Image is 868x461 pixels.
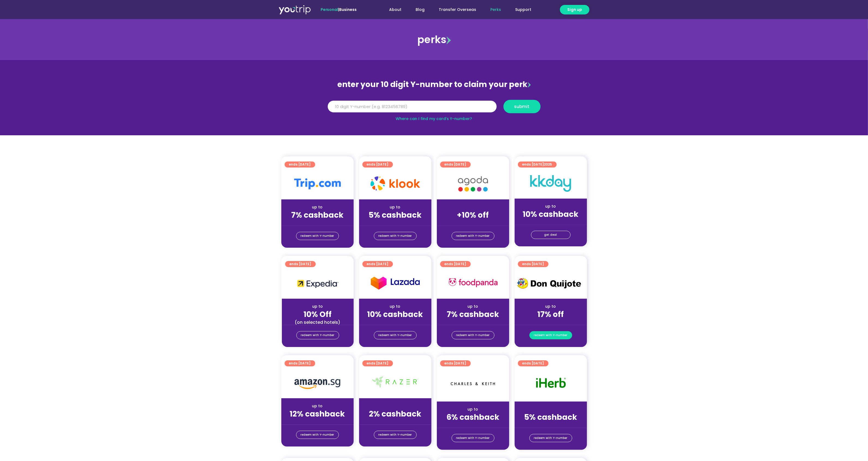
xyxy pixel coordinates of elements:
[378,331,412,339] span: redeem with Y-number
[508,5,539,15] a: Support
[328,101,497,113] input: 10 digit Y-number (e.g. 8123456789)
[441,406,505,412] div: up to
[286,319,349,325] div: (on selected hotels)
[452,232,494,240] a: redeem with Y-number
[363,419,427,425] div: (for stays only)
[372,5,539,15] nav: Menu
[514,104,530,109] span: submit
[321,7,338,12] span: Personal
[456,331,490,339] span: redeem with Y-number
[296,331,339,339] a: redeem with Y-number
[447,309,499,320] strong: 7% cashback
[396,116,472,121] a: Where can I find my card’s Y-number?
[445,360,466,366] span: ends [DATE]
[456,232,490,240] span: redeem with Y-number
[440,161,471,167] a: ends [DATE]
[567,7,582,13] span: Sign up
[374,331,417,339] a: redeem with Y-number
[378,232,412,240] span: redeem with Y-number
[440,261,471,267] a: ends [DATE]
[286,220,349,226] div: (for stays only)
[285,161,315,167] a: ends [DATE]
[367,309,423,320] strong: 10% cashback
[522,161,552,167] span: ends [DATE]
[524,412,577,423] strong: 5% cashback
[456,434,490,442] span: redeem with Y-number
[560,5,589,14] a: Sign up
[290,261,311,267] span: ends [DATE]
[523,209,579,220] strong: 10% cashback
[363,319,427,325] div: (for stays only)
[382,5,409,15] a: About
[446,412,499,423] strong: 6% cashback
[441,319,505,325] div: (for stays only)
[531,231,571,239] a: get deal
[285,261,316,267] a: ends [DATE]
[503,100,541,113] button: submit
[304,309,332,320] strong: 10% Off
[286,419,349,425] div: (for stays only)
[441,422,505,428] div: (for stays only)
[363,403,427,409] div: up to
[301,331,335,339] span: redeem with Y-number
[452,434,494,442] a: redeem with Y-number
[544,162,552,167] span: 2025
[409,5,432,15] a: Blog
[285,360,315,366] a: ends [DATE]
[445,161,466,167] span: ends [DATE]
[362,261,393,267] a: ends [DATE]
[289,360,311,366] span: ends [DATE]
[378,431,412,439] span: redeem with Y-number
[369,210,422,220] strong: 5% cashback
[522,261,544,267] span: ends [DATE]
[519,406,583,412] div: up to
[301,232,334,240] span: redeem with Y-number
[534,434,568,442] span: redeem with Y-number
[290,409,345,419] strong: 12% cashback
[367,261,389,267] span: ends [DATE]
[363,304,427,309] div: up to
[468,204,478,210] span: up to
[301,431,334,439] span: redeem with Y-number
[363,220,427,226] div: (for stays only)
[457,210,489,220] strong: +10% off
[321,7,357,12] span: |
[445,261,466,267] span: ends [DATE]
[519,219,583,225] div: (for stays only)
[296,232,339,240] a: redeem with Y-number
[291,210,344,220] strong: 7% cashback
[328,100,541,117] form: Y Number
[286,204,349,210] div: up to
[432,5,484,15] a: Transfer Overseas
[519,422,583,428] div: (for stays only)
[362,161,393,167] a: ends [DATE]
[534,331,568,339] span: redeem with Y-number
[363,204,427,210] div: up to
[289,161,311,167] span: ends [DATE]
[519,203,583,209] div: up to
[367,360,389,366] span: ends [DATE]
[367,161,389,167] span: ends [DATE]
[529,331,572,339] a: redeem with Y-number
[440,360,471,366] a: ends [DATE]
[519,319,583,325] div: (for stays only)
[286,403,349,409] div: up to
[339,7,357,12] a: Business
[374,431,417,439] a: redeem with Y-number
[518,261,548,267] a: ends [DATE]
[374,232,417,240] a: redeem with Y-number
[518,360,548,366] a: ends [DATE]
[519,304,583,309] div: up to
[362,360,393,366] a: ends [DATE]
[325,77,543,92] div: enter your 10 digit Y-number to claim your perk
[286,304,349,309] div: up to
[441,304,505,309] div: up to
[452,331,494,339] a: redeem with Y-number
[441,220,505,226] div: (for stays only)
[544,231,557,239] span: get deal
[369,409,421,419] strong: 2% cashback
[538,309,564,320] strong: 17% off
[518,161,557,167] a: ends [DATE]2025
[484,5,508,15] a: Perks
[529,434,572,442] a: redeem with Y-number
